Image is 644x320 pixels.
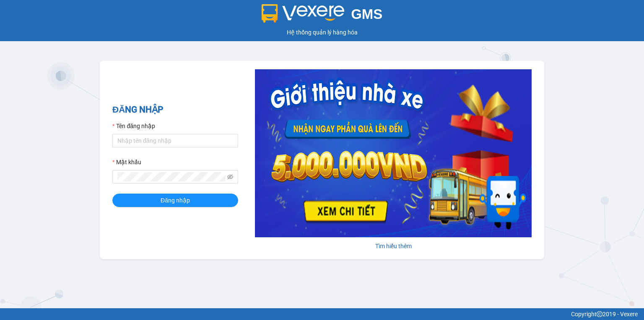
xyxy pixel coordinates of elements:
span: GMS [351,6,382,22]
div: Copyright 2019 - Vexere [6,310,638,319]
a: GMS [262,13,383,19]
img: banner-0 [255,69,532,237]
img: logo 2 [262,4,345,23]
div: Hệ thống quản lý hàng hóa [2,28,642,37]
span: Đăng nhập [161,196,190,205]
label: Tên đăng nhập [112,121,155,131]
button: Đăng nhập [112,194,238,207]
span: eye-invisible [227,174,233,180]
label: Mật khẩu [112,157,141,167]
div: Tìm hiểu thêm [255,241,532,251]
input: Tên đăng nhập [112,134,238,147]
input: Mật khẩu [117,172,226,181]
h2: ĐĂNG NHẬP [112,103,238,117]
span: copyright [597,311,602,317]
